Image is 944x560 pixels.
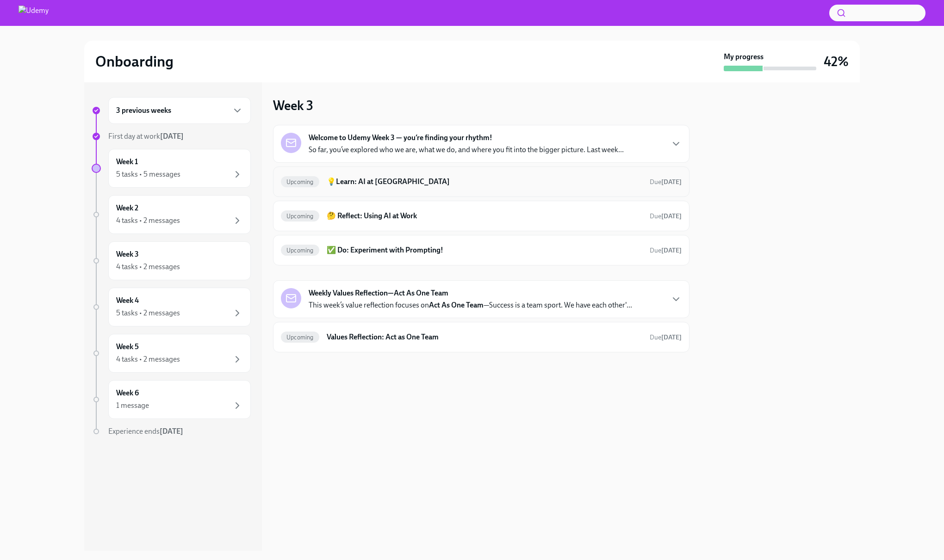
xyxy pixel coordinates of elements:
strong: Welcome to Udemy Week 3 — you’re finding your rhythm! [309,133,492,143]
h6: 3 previous weeks [116,105,171,116]
span: Upcoming [281,178,319,185]
h3: 42% [824,53,849,70]
span: September 16th, 2025 10:00 [650,333,682,342]
h6: Week 5 [116,342,139,352]
span: First day at work [108,132,184,141]
h6: 💡Learn: AI at [GEOGRAPHIC_DATA] [327,177,642,187]
div: 1 message [116,400,149,411]
a: Week 54 tasks • 2 messages [92,334,251,373]
div: 5 tasks • 5 messages [116,169,180,179]
span: September 13th, 2025 10:00 [650,246,682,255]
strong: [DATE] [661,178,682,186]
h6: Week 2 [116,203,138,213]
strong: [DATE] [661,333,682,341]
h6: Week 6 [116,388,139,398]
span: Due [650,333,682,341]
h6: Week 4 [116,295,139,306]
h2: Onboarding [95,52,174,71]
strong: Weekly Values Reflection—Act As One Team [309,288,448,298]
strong: [DATE] [160,132,184,141]
span: Due [650,212,682,220]
a: Week 45 tasks • 2 messages [92,288,251,326]
img: Udemy [19,6,49,20]
strong: [DATE] [661,212,682,220]
span: Experience ends [108,427,183,436]
a: Week 15 tasks • 5 messages [92,149,251,188]
strong: My progress [724,52,764,62]
span: Due [650,178,682,186]
strong: Act As One Team [429,301,484,309]
a: Upcoming💡Learn: AI at [GEOGRAPHIC_DATA]Due[DATE] [281,174,682,189]
a: Upcoming✅ Do: Experiment with Prompting!Due[DATE] [281,243,682,258]
p: So far, you’ve explored who we are, what we do, and where you fit into the bigger picture. Last w... [309,145,624,155]
h6: ✅ Do: Experiment with Prompting! [327,245,642,255]
span: Upcoming [281,334,319,341]
span: Upcoming [281,247,319,254]
a: First day at work[DATE] [92,131,251,142]
h6: Week 3 [116,249,139,259]
p: This week’s value reflection focuses on —Success is a team sport. We have each other'... [309,300,632,310]
a: Week 24 tasks • 2 messages [92,195,251,234]
span: Due [650,246,682,254]
a: Week 34 tasks • 2 messages [92,241,251,280]
div: 4 tasks • 2 messages [116,262,180,272]
h6: Values Reflection: Act as One Team [327,332,642,342]
strong: [DATE] [160,427,183,436]
a: UpcomingValues Reflection: Act as One TeamDue[DATE] [281,330,682,345]
span: September 13th, 2025 10:00 [650,212,682,221]
a: Week 61 message [92,380,251,419]
h3: Week 3 [273,97,313,114]
div: 4 tasks • 2 messages [116,215,180,226]
div: 5 tasks • 2 messages [116,308,180,318]
h6: Week 1 [116,157,138,167]
div: 4 tasks • 2 messages [116,354,180,364]
strong: [DATE] [661,246,682,254]
span: Upcoming [281,213,319,220]
div: 3 previous weeks [108,97,251,124]
a: Upcoming🤔 Reflect: Using AI at WorkDue[DATE] [281,209,682,223]
h6: 🤔 Reflect: Using AI at Work [327,211,642,221]
span: September 13th, 2025 10:00 [650,178,682,186]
